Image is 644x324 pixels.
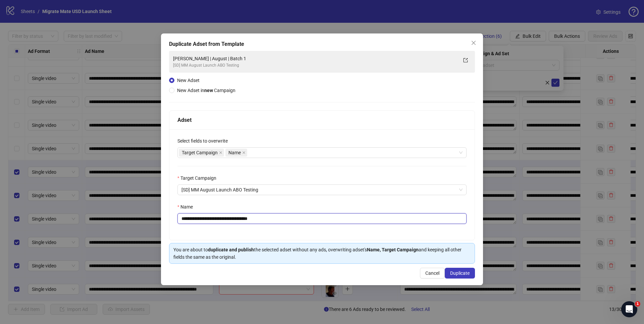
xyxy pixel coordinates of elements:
span: close [219,151,222,154]
button: Duplicate [445,268,475,278]
span: Duplicate [450,270,470,276]
span: Target Campaign [182,149,218,156]
span: New Adset in Campaign [177,88,235,93]
span: 1 [635,301,640,307]
div: [SD] MM August Launch ABO Testing [173,62,458,69]
strong: duplicate and publish [208,247,254,252]
div: Duplicate Adset from Template [169,40,475,48]
span: export [463,58,468,63]
label: Select fields to overwrite [177,137,232,145]
button: Cancel [420,268,445,278]
strong: new [204,88,213,93]
label: Target Campaign [177,174,221,182]
span: [SD] MM August Launch ABO Testing [181,185,463,195]
span: Name [228,149,241,156]
iframe: Intercom live chat [621,301,637,317]
input: Name [177,213,467,224]
strong: Name, Target Campaign [367,247,419,252]
button: Close [468,37,479,48]
span: Name [225,149,247,157]
span: close [471,40,476,46]
span: New Adset [177,78,200,83]
div: You are about to the selected adset without any ads, overwriting adset's and keeping all other fi... [173,246,471,261]
label: Name [177,203,197,211]
div: Adset [177,116,467,124]
span: Target Campaign [179,149,224,157]
span: Cancel [425,270,439,276]
span: close [242,151,246,154]
div: [PERSON_NAME] | August | Batch 1 [173,55,458,62]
